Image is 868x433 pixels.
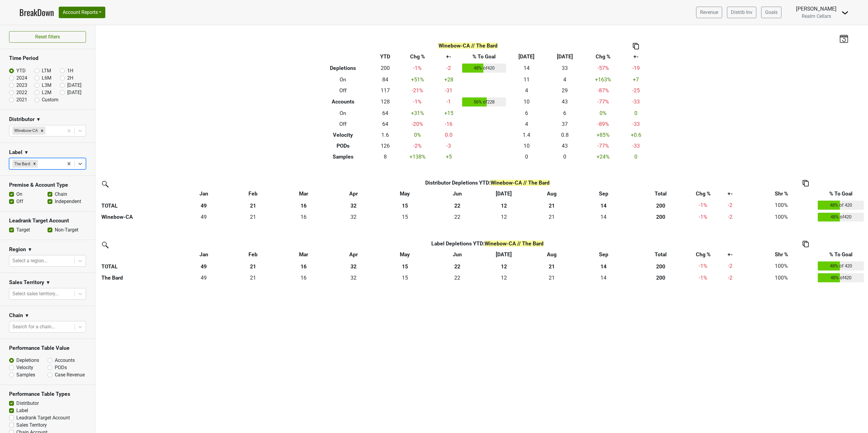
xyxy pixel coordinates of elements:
[432,272,482,284] td: 21.5
[55,364,67,371] label: PODs
[314,108,372,119] th: On
[584,85,623,96] td: -87 %
[229,260,278,272] th: 21
[578,260,629,272] th: 14
[546,85,584,96] td: 29
[330,188,377,199] th: Apr: activate to sort column ascending
[434,274,481,282] div: 22
[546,119,584,130] td: 37
[432,199,482,211] th: 22
[372,119,398,130] td: 64
[525,272,578,284] td: 21.167
[330,199,377,211] th: 32
[746,272,817,284] td: 100%
[179,188,229,199] th: Jan: activate to sort column ascending
[802,13,831,19] span: Realm Cellars
[398,85,437,96] td: -21 %
[817,188,865,199] th: % To Goal: activate to sort column ascending
[100,240,110,249] img: filter
[372,62,398,74] td: 200
[398,96,437,108] td: -1 %
[482,199,525,211] th: 12
[372,74,398,85] td: 84
[331,274,376,282] div: 32
[622,108,649,119] td: 0
[629,199,692,211] th: 200
[55,191,67,198] label: Chain
[377,211,432,223] td: 14.75
[508,119,546,130] td: 4
[278,260,330,272] th: 16
[622,119,649,130] td: -33
[372,130,398,140] td: 1.6
[546,151,584,162] td: 0
[692,188,714,199] th: Chg %: activate to sort column ascending
[12,160,31,168] div: The Bard
[9,149,22,156] h3: Label
[584,96,623,108] td: -77 %
[527,274,577,282] div: 21
[230,213,276,221] div: 21
[181,274,227,282] div: 49
[331,213,376,221] div: 32
[25,312,29,319] span: ▼
[633,43,639,49] img: Copy to clipboard
[55,198,81,205] label: Independent
[229,249,278,260] th: Feb: activate to sort column ascending
[484,213,524,221] div: 12
[436,130,461,140] td: 0.0
[16,226,30,234] label: Target
[699,202,707,208] span: -1%
[692,249,714,260] th: Chg %: activate to sort column ascending
[546,62,584,74] td: 33
[46,279,51,286] span: ▼
[16,364,33,371] label: Velocity
[179,260,229,272] th: 49
[439,43,498,49] span: Winebow-CA // The Bard
[314,130,372,140] th: Velocity
[546,74,584,85] td: 4
[580,274,627,282] div: 14
[372,96,398,108] td: 128
[482,188,525,199] th: Jul: activate to sort column ascending
[436,108,461,119] td: +15
[55,226,78,234] label: Non-Target
[398,108,437,119] td: +31 %
[727,7,756,18] a: Distrib Inv
[278,272,330,284] td: 16.334
[622,51,649,62] th: +-
[372,140,398,151] td: 126
[692,260,714,272] td: -1 %
[436,151,461,162] td: +5
[508,96,546,108] td: 10
[436,51,461,62] th: +-
[9,55,86,61] h3: Time Period
[432,260,482,272] th: 22
[432,188,482,199] th: Jun: activate to sort column ascending
[714,188,746,199] th: +-: activate to sort column ascending
[629,272,692,284] th: 200.415
[436,119,461,130] td: -16
[67,89,81,96] label: [DATE]
[578,249,629,260] th: Sep: activate to sort column ascending
[398,140,437,151] td: -2 %
[100,188,179,199] th: &nbsp;: activate to sort column ascending
[230,274,276,282] div: 21
[179,272,229,284] td: 48.665
[622,140,649,151] td: -33
[584,62,623,74] td: -57 %
[55,371,85,379] label: Case Revenue
[546,130,584,140] td: 0.8
[432,249,482,260] th: Jun: activate to sort column ascending
[314,85,372,96] th: Off
[692,211,714,223] td: -1 %
[584,151,623,162] td: +24 %
[279,213,328,221] div: 16
[629,211,692,223] th: 200.415
[546,140,584,151] td: 43
[398,74,437,85] td: +51 %
[796,5,837,13] div: [PERSON_NAME]
[9,345,86,351] h3: Performance Table Value
[434,213,481,221] div: 22
[372,151,398,162] td: 8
